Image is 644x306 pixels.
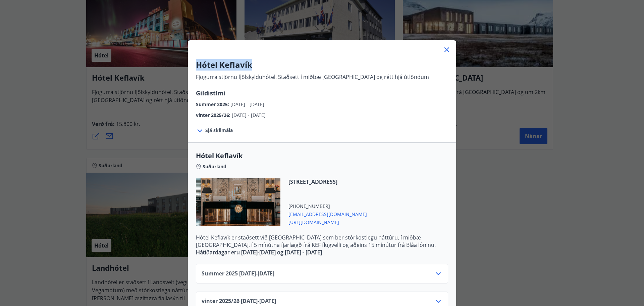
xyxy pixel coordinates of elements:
[202,297,276,305] span: vinter 2025/26 [DATE] - [DATE]
[288,218,367,226] span: [URL][DOMAIN_NAME]
[196,59,429,71] h3: Hótel Keflavík
[230,101,264,107] span: [DATE] - [DATE]
[202,270,274,278] span: Summer 2025 [DATE] - [DATE]
[288,203,367,210] span: [PHONE_NUMBER]
[196,101,230,107] span: Summer 2025 :
[196,234,448,249] p: Hótel Keflavík er staðsett við [GEOGRAPHIC_DATA] sem ber stórkostlegu náttúru, í miðbæ [GEOGRAPHI...
[196,112,232,118] span: vinter 2025/26 :
[205,127,233,134] span: Sjá skilmála
[196,249,322,256] strong: Hátíðardagar eru [DATE]-[DATE] og [DATE] - [DATE]
[232,112,266,118] span: [DATE] - [DATE]
[288,210,367,218] span: [EMAIL_ADDRESS][DOMAIN_NAME]
[288,178,367,185] span: [STREET_ADDRESS]
[196,73,429,81] p: Fjögurra stjörnu fjölskylduhótel. Staðsett í miðbæ [GEOGRAPHIC_DATA] og rétt hjá útlöndum
[196,151,448,161] span: Hótel Keflavík
[203,163,226,170] span: Suðurland
[196,89,226,97] span: Gildistími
